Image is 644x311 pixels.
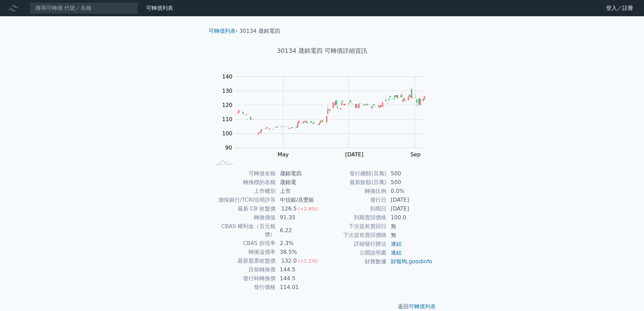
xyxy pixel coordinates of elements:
[211,257,276,265] td: 最新股票收盤價
[276,187,322,196] td: 上市
[276,213,322,222] td: 91.35
[322,231,387,240] td: 下次提前賣回價格
[391,249,402,256] a: 連結
[211,204,276,213] td: 最新 CB 收盤價
[222,130,233,137] tspan: 100
[209,28,236,34] a: 可轉債列表
[276,178,322,187] td: 晟銘電
[322,187,387,196] td: 轉換比例
[209,27,238,35] li: ›
[276,283,322,292] td: 114.01
[409,258,432,265] a: goodinfo
[387,178,433,187] td: 500
[276,265,322,274] td: 144.5
[276,169,322,178] td: 晟銘電四
[409,303,436,310] a: 可轉債列表
[203,303,441,311] p: 返回
[601,3,639,14] a: 登入／註冊
[211,213,276,222] td: 轉換價值
[203,46,441,55] h1: 30134 晟銘電四 可轉債詳細資訊
[276,274,322,283] td: 144.5
[146,5,173,11] a: 可轉債列表
[410,151,421,158] tspan: Sep
[211,196,276,204] td: 擔保銀行/TCRI信用評等
[387,257,433,266] td: ,
[387,213,433,222] td: 100.0
[387,196,433,204] td: [DATE]
[322,196,387,204] td: 發行日
[276,222,322,239] td: 6.22
[322,248,387,257] td: 公開說明書
[219,73,435,172] g: Chart
[211,169,276,178] td: 可轉債名稱
[276,196,322,204] td: 中信銀/兆豐銀
[387,204,433,213] td: [DATE]
[222,73,233,80] tspan: 140
[276,239,322,248] td: 2.3%
[211,265,276,274] td: 目前轉換價
[222,116,233,123] tspan: 110
[211,178,276,187] td: 轉換標的名稱
[322,213,387,222] td: 到期賣回價格
[30,2,138,14] input: 搜尋可轉債 代號／名稱
[239,27,280,35] li: 30134 晟銘電四
[222,102,233,108] tspan: 120
[211,239,276,248] td: CBAS 折現率
[298,206,318,212] span: (+2.8%)
[211,248,276,257] td: 轉換溢價率
[280,257,298,265] div: 132.0
[276,248,322,257] td: 38.5%
[280,205,298,213] div: 126.5
[322,240,387,248] td: 詳細發行辦法
[211,274,276,283] td: 發行時轉換價
[391,258,407,265] a: 財報狗
[322,204,387,213] td: 到期日
[322,222,387,231] td: 下次提前賣回日
[225,145,232,151] tspan: 90
[387,231,433,240] td: 無
[222,88,233,94] tspan: 130
[298,258,318,264] span: (+1.1%)
[387,187,433,196] td: 0.0%
[322,257,387,266] td: 財務數據
[387,222,433,231] td: 無
[322,178,387,187] td: 最新餘額(百萬)
[345,151,363,158] tspan: [DATE]
[211,222,276,239] td: CBAS 權利金（百元報價）
[387,169,433,178] td: 500
[278,151,289,158] tspan: May
[322,169,387,178] td: 發行總額(百萬)
[391,241,402,247] a: 連結
[211,283,276,292] td: 發行價格
[211,187,276,196] td: 上市櫃別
